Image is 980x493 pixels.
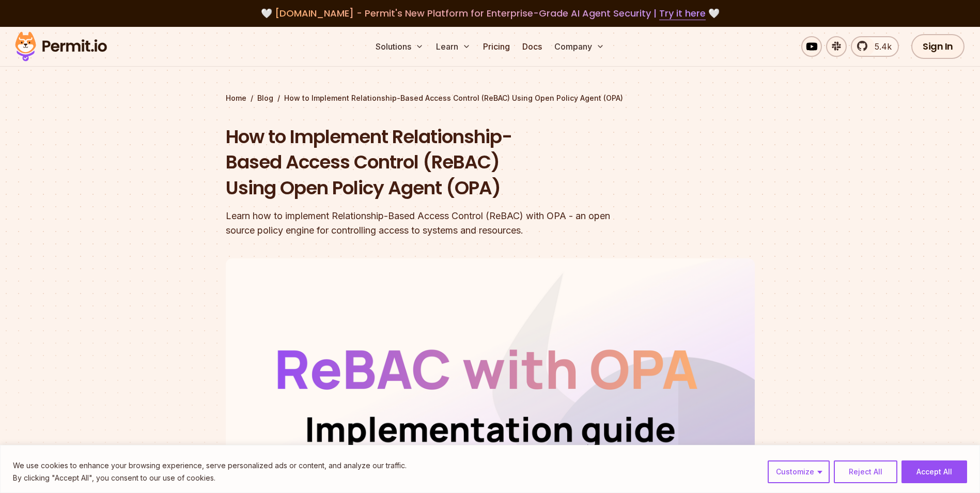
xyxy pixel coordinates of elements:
[659,7,706,20] a: Try it here
[432,36,475,57] button: Learn
[25,6,955,21] div: 🤍 🤍
[851,36,899,57] a: 5.4k
[479,36,514,57] a: Pricing
[10,29,112,64] img: Permit logo
[226,93,755,103] div: / /
[226,209,623,238] div: Learn how to implement Relationship-Based Access Control (ReBAC) with OPA - an open source policy...
[257,93,273,103] a: Blog
[911,34,965,59] a: Sign In
[868,40,892,53] span: 5.4k
[226,93,246,103] a: Home
[768,460,830,483] button: Customize
[275,7,706,20] span: [DOMAIN_NAME] - Permit's New Platform for Enterprise-Grade AI Agent Security |
[226,124,623,201] h1: How to Implement Relationship-Based Access Control (ReBAC) Using Open Policy Agent (OPA)
[371,36,428,57] button: Solutions
[834,460,897,483] button: Reject All
[550,36,609,57] button: Company
[13,459,407,472] p: We use cookies to enhance your browsing experience, serve personalized ads or content, and analyz...
[518,36,546,57] a: Docs
[901,460,967,483] button: Accept All
[13,472,407,484] p: By clicking "Accept All", you consent to our use of cookies.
